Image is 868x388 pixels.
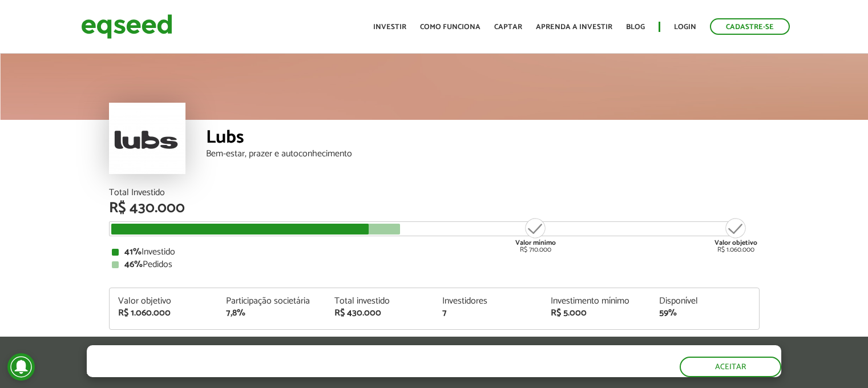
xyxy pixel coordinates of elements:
[674,23,696,31] a: Login
[334,309,426,318] div: R$ 430.000
[551,297,642,306] div: Investimento mínimo
[420,23,481,31] a: Como funciona
[206,149,760,159] div: Bem-estar, prazer e autoconhecimento
[118,309,209,318] div: R$ 1.060.000
[81,11,172,42] img: EqSeed
[714,217,757,253] div: R$ 1.060.000
[514,217,557,253] div: R$ 710.000
[109,201,760,216] div: R$ 430.000
[710,18,790,35] a: Cadastre-se
[109,188,760,197] div: Total Investido
[494,23,522,31] a: Captar
[124,257,143,272] strong: 46%
[680,357,781,377] button: Aceitar
[626,23,645,31] a: Blog
[536,23,612,31] a: Aprenda a investir
[659,297,750,306] div: Disponível
[373,23,406,31] a: Investir
[551,309,642,318] div: R$ 5.000
[442,309,534,318] div: 7
[714,237,757,248] strong: Valor objetivo
[124,244,142,260] strong: 41%
[87,345,500,363] h5: O site da EqSeed utiliza cookies para melhorar sua navegação.
[442,297,534,306] div: Investidores
[237,367,369,377] a: política de privacidade e de cookies
[226,309,317,318] div: 7,8%
[87,366,500,377] p: Ao clicar em "aceitar", você aceita nossa .
[118,297,209,306] div: Valor objetivo
[112,248,757,257] div: Investido
[515,237,556,248] strong: Valor mínimo
[659,309,750,318] div: 59%
[226,297,317,306] div: Participação societária
[206,128,760,149] div: Lubs
[112,260,757,269] div: Pedidos
[334,297,426,306] div: Total investido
